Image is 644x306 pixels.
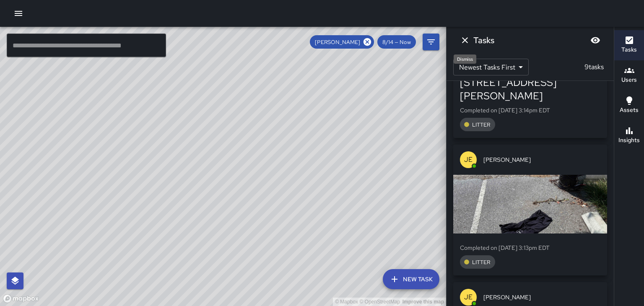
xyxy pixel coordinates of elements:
button: Dismiss [457,32,473,49]
button: Assets [614,91,644,121]
span: [PERSON_NAME] [483,156,600,164]
p: Completed on [DATE] 3:14pm EDT [460,106,600,114]
h6: Tasks [473,34,494,47]
span: [PERSON_NAME] [310,39,365,46]
button: Insights [614,121,644,151]
p: 9 tasks [581,62,607,72]
button: Blur [587,32,604,49]
h6: Insights [618,136,640,145]
h6: Tasks [621,45,637,54]
p: JE [464,292,473,302]
p: JE [464,155,473,165]
div: [STREET_ADDRESS][PERSON_NAME] [460,76,600,103]
button: Tasks [614,30,644,60]
div: Newest Tasks First [453,59,529,75]
button: JE[PERSON_NAME]Completed on [DATE] 3:13pm EDTLITTER [453,145,607,275]
span: LITTER [467,121,495,128]
button: Users [614,60,644,91]
h6: Assets [620,106,639,115]
div: [PERSON_NAME] [310,35,374,49]
span: 8/14 — Now [377,39,416,46]
p: Completed on [DATE] 3:13pm EDT [460,244,600,252]
button: Filters [423,34,439,50]
span: LITTER [467,259,495,266]
span: [PERSON_NAME] [483,293,600,301]
h6: Users [621,75,637,85]
button: New Task [383,269,439,289]
div: Dismiss [454,54,476,64]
